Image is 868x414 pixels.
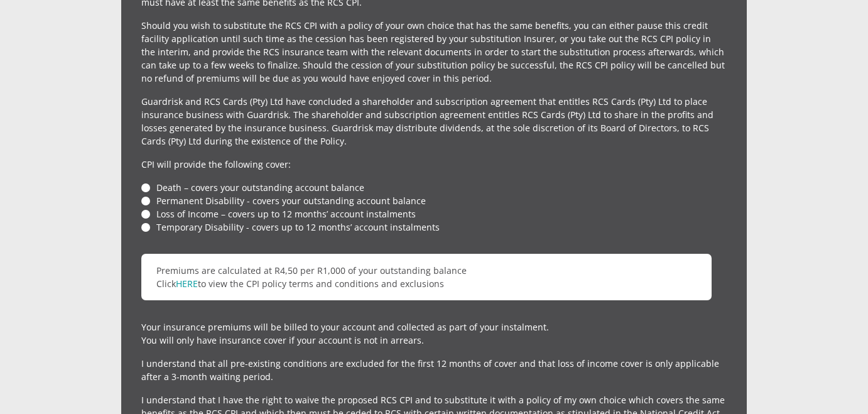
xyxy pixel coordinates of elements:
p: I understand that all pre-existing conditions are excluded for the first 12 months of cover and t... [141,357,727,383]
p: Should you wish to substitute the RCS CPI with a policy of your own choice that has the same bene... [141,19,727,85]
p: Your insurance premiums will be billed to your account and collected as part of your instalment. ... [141,320,727,347]
li: Temporary Disability - covers up to 12 months’ account instalments [141,221,727,234]
p: Premiums are calculated at R4,50 per R1,000 of your outstanding balance Click to view the CPI pol... [141,254,712,300]
p: CPI will provide the following cover: [141,158,727,171]
li: Permanent Disability - covers your outstanding account balance [141,194,727,207]
li: Death – covers your outstanding account balance [141,181,727,194]
p: Guardrisk and RCS Cards (Pty) Ltd have concluded a shareholder and subscription agreement that en... [141,95,727,148]
a: HERE [176,278,198,290]
li: Loss of Income – covers up to 12 months’ account instalments [141,207,727,221]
